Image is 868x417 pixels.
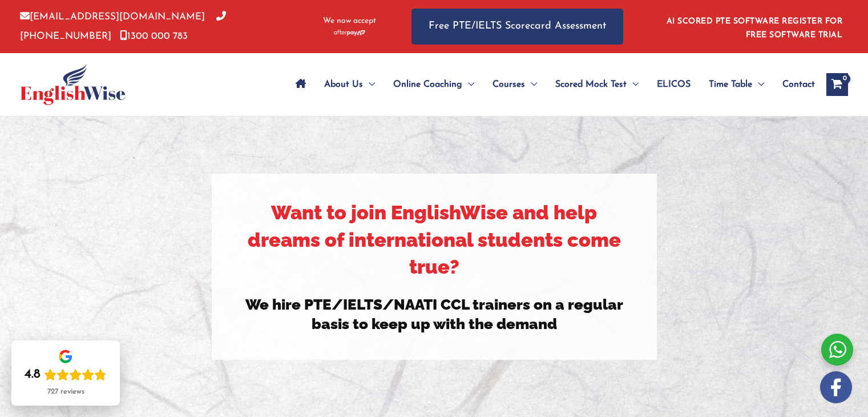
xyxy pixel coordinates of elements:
[546,65,648,105] a: Scored Mock TestMenu Toggle
[483,65,546,105] a: CoursesMenu Toggle
[20,12,226,41] a: [PHONE_NUMBER]
[462,65,474,105] span: Menu Toggle
[25,367,41,383] div: 4.8
[782,65,815,105] span: Contact
[700,65,773,105] a: Time TableMenu Toggle
[555,65,627,105] span: Scored Mock Test
[648,65,700,105] a: ELICOS
[660,8,848,45] aside: Header Widget 1
[20,64,126,105] img: cropped-ew-logo
[773,65,815,105] a: Contact
[324,65,363,105] span: About Us
[525,65,537,105] span: Menu Toggle
[315,65,384,105] a: About UsMenu Toggle
[411,9,623,45] a: Free PTE/IELTS Scorecard Assessment
[47,387,84,396] div: 727 reviews
[627,65,639,105] span: Menu Toggle
[248,201,621,278] strong: Want to join EnglishWise and help dreams of international students come true?
[323,15,376,27] span: We now accept
[120,31,188,41] a: 1300 000 783
[286,65,815,105] nav: Site Navigation: Main Menu
[752,65,764,105] span: Menu Toggle
[334,30,365,36] img: Afterpay-Logo
[709,65,752,105] span: Time Table
[826,73,848,96] a: View Shopping Cart, empty
[243,295,625,334] h3: We hire PTE/IELTS/NAATI CCL trainers on a regular basis to keep up with the demand
[384,65,483,105] a: Online CoachingMenu Toggle
[20,12,205,22] a: [EMAIL_ADDRESS][DOMAIN_NAME]
[25,367,107,383] div: Rating: 4.8 out of 5
[657,65,691,105] span: ELICOS
[667,17,843,39] a: AI SCORED PTE SOFTWARE REGISTER FOR FREE SOFTWARE TRIAL
[492,65,525,105] span: Courses
[393,65,462,105] span: Online Coaching
[363,65,375,105] span: Menu Toggle
[820,371,852,403] img: white-facebook.png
